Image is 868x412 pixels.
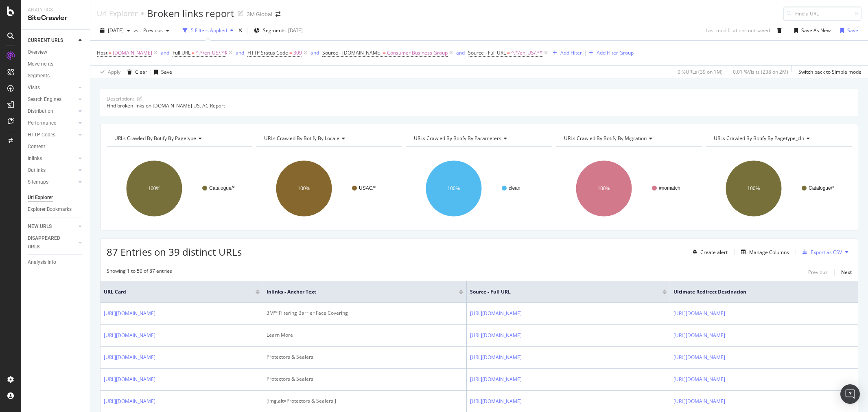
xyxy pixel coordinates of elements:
button: and [456,49,465,57]
text: clean [509,185,520,191]
span: Consumer Business Group [387,47,448,59]
div: Find broken links on [DOMAIN_NAME] US. AC Report [107,102,852,109]
a: [URL][DOMAIN_NAME] [673,397,725,405]
div: and [456,49,465,56]
text: Catalogue/* [809,185,834,191]
div: Distribution [28,107,53,116]
button: and [236,49,244,57]
a: [URL][DOMAIN_NAME] [470,397,522,405]
div: [img.alt=Protectors & Sealers ] [267,397,463,405]
div: 3M Global [247,10,272,18]
svg: A chart. [256,153,401,224]
span: = [383,49,386,56]
button: and [310,49,319,57]
svg: A chart. [706,153,851,224]
h4: URLs Crawled By Botify By pagetype_cln [712,132,844,145]
button: and [161,49,169,57]
button: Save As New [791,24,831,37]
text: 100% [448,186,460,191]
a: [URL][DOMAIN_NAME] [470,353,522,362]
span: Ultimate Redirect Destination [673,288,842,296]
div: arrow-right-arrow-left [275,11,280,17]
span: URLs Crawled By Botify By locale [264,135,339,142]
div: Add Filter [560,49,582,56]
a: [URL][DOMAIN_NAME] [673,309,725,318]
div: Analytics [28,7,83,13]
div: Previous [808,269,828,276]
div: and [236,49,244,56]
div: Broken links report [147,7,234,20]
button: Add Filter Group [586,48,634,58]
span: Host [97,49,107,56]
span: = [507,49,510,56]
div: Apply [108,68,120,75]
input: Find a URL [783,7,861,21]
span: Segments [263,27,286,34]
a: Inlinks [28,154,76,163]
a: [URL][DOMAIN_NAME] [104,353,155,362]
a: [URL][DOMAIN_NAME] [470,331,522,340]
div: Description: [107,95,134,102]
div: Analysis Info [28,258,56,267]
div: Add Filter Group [597,49,634,56]
span: ^.*/en_US/.*$ [196,47,227,59]
span: = [289,49,292,56]
a: Analysis Info [28,258,84,267]
text: 100% [148,186,161,191]
span: vs [133,27,140,34]
a: Distribution [28,107,76,116]
span: = [192,49,195,56]
a: Url Explorer [28,193,84,202]
div: Open Intercom Messenger [840,384,860,404]
div: Content [28,142,45,151]
a: [URL][DOMAIN_NAME] [673,331,725,340]
button: Switch back to Simple mode [795,66,861,79]
a: Overview [28,48,84,57]
a: Movements [28,60,84,68]
div: Save [847,27,858,34]
div: Save As New [801,27,831,34]
text: USAC/* [359,185,376,191]
div: Showing 1 to 50 of 87 entries [107,267,172,277]
div: Inlinks [28,154,42,163]
button: Next [841,267,852,277]
span: 309 [293,47,302,59]
div: SiteCrawler [28,13,83,23]
div: Movements [28,60,53,68]
a: Url Explorer [97,9,138,18]
div: HTTP Codes [28,131,55,139]
div: Segments [28,72,50,80]
span: 87 Entries on 39 distinct URLs [107,245,242,259]
div: Sitemaps [28,178,48,186]
a: Performance [28,119,76,127]
text: #nomatch [659,185,680,191]
div: NEW URLS [28,222,52,231]
button: Segments[DATE] [251,24,306,37]
svg: A chart. [406,153,551,224]
button: Clear [124,66,147,79]
text: 100% [298,186,310,191]
div: Protectors & Sealers [267,375,463,383]
div: Clear [135,68,147,75]
a: Content [28,142,84,151]
a: Segments [28,72,84,80]
span: Previous [140,27,163,34]
div: 5 Filters Applied [191,27,227,34]
button: Apply [97,66,120,79]
span: Source - [DOMAIN_NAME] [322,49,382,56]
svg: A chart. [107,153,251,224]
span: URLs Crawled By Botify By pagetype_cln [714,135,804,142]
div: Save [161,68,172,75]
a: [URL][DOMAIN_NAME] [673,353,725,362]
div: CURRENT URLS [28,36,63,45]
div: Manage Columns [749,249,789,256]
div: Outlinks [28,166,46,175]
div: Explorer Bookmarks [28,205,72,214]
div: Performance [28,119,56,127]
a: [URL][DOMAIN_NAME] [104,375,155,384]
a: [URL][DOMAIN_NAME] [104,397,155,405]
span: Full URL [173,49,190,56]
a: Sitemaps [28,178,76,186]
